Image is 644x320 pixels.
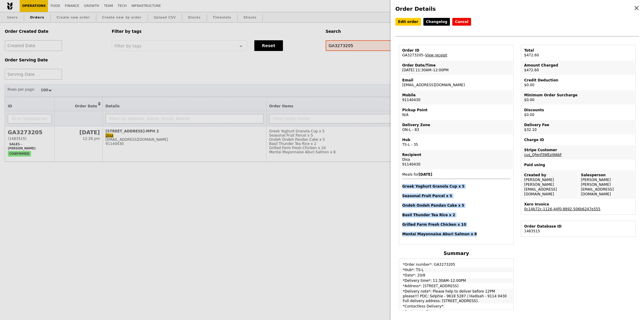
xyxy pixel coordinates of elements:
[524,148,632,152] div: Stripe Customer
[400,61,513,75] td: [DATE] 11:30AM–12:00PM
[419,172,432,177] b: [DATE]
[402,63,510,68] div: Order Date/Time
[524,108,632,112] div: Discounts
[395,6,436,12] span: Order Details
[402,123,510,127] div: Delivery Zone
[402,172,510,236] span: Meals for
[524,153,562,157] a: cus_Qfenf3WEzi9AbF
[400,75,513,90] td: [EMAIL_ADDRESS][DOMAIN_NAME]
[579,170,635,199] td: [PERSON_NAME] [PERSON_NAME][EMAIL_ADDRESS][DOMAIN_NAME]
[400,289,513,303] td: *Delivery note*: Please help to deliver before 12PM please!!! POC: Selphie - 9618 5287 / Hadisah ...
[402,152,510,157] div: Recipient
[400,309,513,317] td: *Customer*: Disa
[402,222,510,227] h4: Grilled Farm Fresh Chicken x 10
[400,46,513,60] td: GA3273205
[399,251,514,256] h4: Summary
[402,108,510,112] div: Pickup Point
[423,53,425,57] span: –
[402,184,510,189] h4: Greek Yoghurt Granola Cup x 5
[524,202,632,207] div: Xero Invoice
[400,304,513,309] td: *Contactless Delivery*:
[400,105,513,120] td: N/A
[524,48,632,53] div: Total
[524,123,632,127] div: Delivery Fee
[402,162,510,167] div: 91140430
[522,46,635,60] td: $472.60
[400,268,513,272] td: *Hub*: TS-L
[522,120,635,135] td: $32.10
[400,278,513,283] td: *Delivery time*: 11:30AM–12:00PM
[581,173,633,177] div: Salesperson
[402,203,510,208] h4: Ondeh Ondeh Pandan Cake x 5
[400,273,513,278] td: *Date*: 20/8
[400,135,513,149] td: TS-L - 35
[522,105,635,120] td: $0.00
[524,173,576,177] div: Created by
[400,259,513,267] td: *Order number*: GA3273205
[402,93,510,98] div: Mobile
[402,78,510,83] div: Email
[522,90,635,105] td: $0.00
[524,63,632,68] div: Amount Charged
[522,61,635,75] td: $472.60
[522,170,578,199] td: [PERSON_NAME] [PERSON_NAME][EMAIL_ADDRESS][DOMAIN_NAME]
[400,284,513,288] td: *Address*: [STREET_ADDRESS]
[524,224,632,229] div: Order Database ID
[402,48,510,53] div: Order ID
[522,75,635,90] td: $0.00
[524,163,632,167] div: Paid using
[524,207,600,211] a: 0c14b72c-1126-44f0-8892-506b6247e555
[402,157,510,162] div: Disa
[425,53,447,57] a: View receipt
[524,137,632,142] div: Charge ID
[395,18,421,26] a: Edit order
[400,120,513,135] td: ON-L - 83
[423,18,450,26] a: Changelog
[522,222,635,236] td: 1483515
[400,90,513,105] td: 91140430
[402,232,510,236] h4: Mentai Mayonnaise Aburi Salmon x 8
[402,137,510,142] div: Hub
[402,213,510,217] h4: Basil Thunder Tea Rice x 2
[524,78,632,83] div: Credit Deduction
[402,194,510,198] h4: Seasonal Fruit Parcel x 5
[452,18,471,26] button: Cancel
[524,93,632,98] div: Minimum Order Surcharge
